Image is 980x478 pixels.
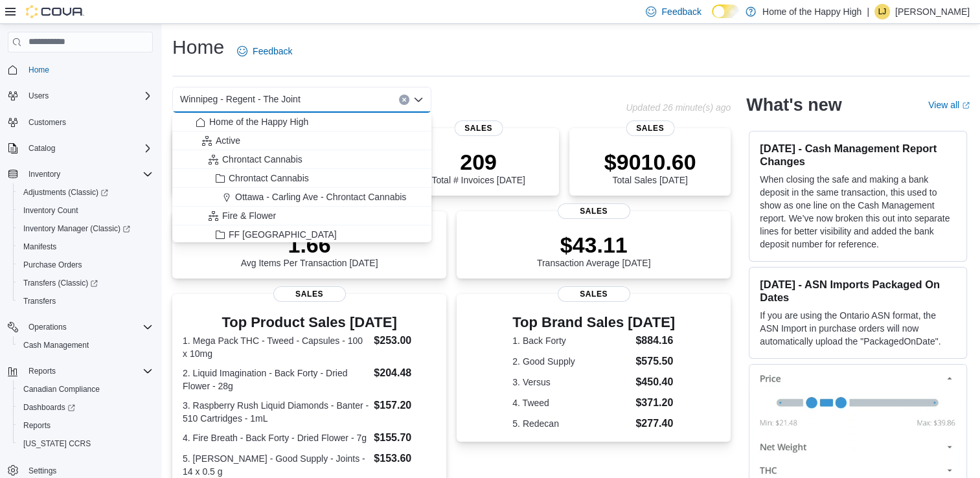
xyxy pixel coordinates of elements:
[23,363,61,379] button: Reports
[28,143,55,154] span: Catalog
[661,5,701,18] span: Feedback
[928,100,970,110] a: View allExternal link
[895,4,970,19] p: [PERSON_NAME]
[23,278,98,288] span: Transfers (Classic)
[512,376,630,389] dt: 3. Versus
[172,131,431,150] button: Active
[13,380,158,398] button: Canadian Compliance
[28,366,56,376] span: Reports
[229,228,337,241] span: FF [GEOGRAPHIC_DATA]
[23,88,153,104] span: Users
[18,436,153,451] span: Washington CCRS
[13,220,158,238] a: Inventory Manager (Classic)
[209,115,308,128] span: Home of the Happy High
[28,322,67,332] span: Operations
[28,117,66,128] span: Customers
[18,400,80,415] a: Dashboards
[253,45,292,58] span: Feedback
[229,172,309,185] span: Chrontact Cannabis
[23,166,65,182] button: Inventory
[23,402,75,413] span: Dashboards
[222,153,302,166] span: Chrontact Cannabis
[172,34,224,60] h1: Home
[28,466,56,476] span: Settings
[374,333,436,348] dd: $253.00
[23,187,108,198] span: Adjustments (Classic)
[183,431,369,444] dt: 4. Fire Breath - Back Forty - Dried Flower - 7g
[216,134,240,147] span: Active
[760,309,956,348] p: If you are using the Ontario ASN format, the ASN Import in purchase orders will now automatically...
[712,5,739,18] input: Dark Mode
[23,223,130,234] span: Inventory Manager (Classic)
[18,381,153,397] span: Canadian Compliance
[18,381,105,397] a: Canadian Compliance
[537,232,651,268] div: Transaction Average [DATE]
[18,418,153,433] span: Reports
[23,166,153,182] span: Inventory
[604,149,696,175] p: $9010.60
[18,257,87,273] a: Purchase Orders
[18,257,153,273] span: Purchase Orders
[746,95,841,115] h2: What's new
[172,225,431,244] button: FF [GEOGRAPHIC_DATA]
[23,340,89,350] span: Cash Management
[23,420,51,431] span: Reports
[760,278,956,304] h3: [DATE] - ASN Imports Packaged On Dates
[183,452,369,478] dt: 5. [PERSON_NAME] - Good Supply - Joints - 14 x 0.5 g
[431,149,525,175] p: 209
[23,205,78,216] span: Inventory Count
[23,114,153,130] span: Customers
[23,88,54,104] button: Users
[23,438,91,449] span: [US_STATE] CCRS
[13,256,158,274] button: Purchase Orders
[23,384,100,394] span: Canadian Compliance
[760,142,956,168] h3: [DATE] - Cash Management Report Changes
[172,188,431,207] button: Ottawa - Carling Ave - Chrontact Cannabis
[558,286,630,302] span: Sales
[13,435,158,453] button: [US_STATE] CCRS
[23,141,153,156] span: Catalog
[172,207,431,225] button: Fire & Flower
[23,296,56,306] span: Transfers
[18,203,153,218] span: Inventory Count
[626,120,674,136] span: Sales
[13,201,158,220] button: Inventory Count
[172,169,431,188] button: Chrontact Cannabis
[18,275,153,291] span: Transfers (Classic)
[28,169,60,179] span: Inventory
[18,221,153,236] span: Inventory Manager (Classic)
[760,173,956,251] p: When closing the safe and making a bank deposit in the same transaction, this used to show as one...
[3,60,158,79] button: Home
[867,4,869,19] p: |
[18,436,96,451] a: [US_STATE] CCRS
[3,139,158,157] button: Catalog
[399,95,409,105] button: Clear input
[23,141,60,156] button: Catalog
[222,209,276,222] span: Fire & Flower
[23,62,153,78] span: Home
[172,150,431,169] button: Chrontact Cannabis
[23,319,153,335] span: Operations
[235,190,406,203] span: Ottawa - Carling Ave - Chrontact Cannabis
[18,275,103,291] a: Transfers (Classic)
[23,115,71,130] a: Customers
[374,398,436,413] dd: $157.20
[874,4,890,19] div: Laura Jenkinson
[23,242,56,252] span: Manifests
[273,286,346,302] span: Sales
[241,232,378,258] p: 1.66
[635,333,675,348] dd: $884.16
[512,334,630,347] dt: 1. Back Forty
[18,293,61,309] a: Transfers
[413,95,424,105] button: Close list of options
[23,363,153,379] span: Reports
[13,292,158,310] button: Transfers
[183,367,369,393] dt: 2. Liquid Imagination - Back Forty - Dried Flower - 28g
[13,336,158,354] button: Cash Management
[23,319,72,335] button: Operations
[635,374,675,390] dd: $450.40
[3,318,158,336] button: Operations
[28,91,49,101] span: Users
[18,293,153,309] span: Transfers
